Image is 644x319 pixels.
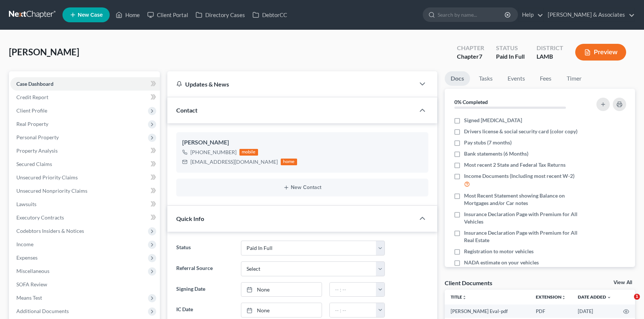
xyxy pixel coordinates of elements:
span: Drivers license & social security card (color copy) [464,128,577,135]
div: LAMB [537,52,563,61]
a: Tasks [473,71,499,86]
a: Lawsuits [10,198,160,211]
span: Codebtors Insiders & Notices [16,228,84,234]
span: Means Test [16,294,42,301]
div: Status [496,44,525,52]
span: 1 [634,294,640,300]
a: Case Dashboard [10,77,160,91]
a: Secured Claims [10,157,160,171]
span: Unsecured Nonpriority Claims [16,188,87,194]
a: Home [112,8,144,22]
a: Fees [534,71,558,86]
td: [DATE] [572,305,617,318]
span: Credit Report [16,94,48,100]
a: Help [518,8,543,22]
span: Bank statements (6 Months) [464,150,528,157]
a: [PERSON_NAME] & Associates [544,8,635,22]
td: [PERSON_NAME] Eval-pdf [445,305,530,318]
a: Date Added expand_more [578,294,611,300]
a: None [241,283,321,297]
span: [PERSON_NAME] [9,46,79,57]
span: Registration to motor vehicles [464,248,534,255]
span: New Case [78,12,103,18]
span: SOFA Review [16,281,47,287]
span: Signed [MEDICAL_DATA] [464,117,522,124]
span: 7 [479,53,482,60]
label: IC Date [173,303,237,318]
a: None [241,303,321,317]
a: Credit Report [10,91,160,104]
div: Client Documents [445,279,492,287]
input: -- : -- [330,283,377,297]
div: home [281,159,297,165]
span: Most recent 2 State and Federal Tax Returns [464,161,566,169]
div: [EMAIL_ADDRESS][DOMAIN_NAME] [190,158,278,166]
a: SOFA Review [10,278,160,291]
i: unfold_more [561,295,566,300]
input: -- : -- [330,303,377,317]
a: DebtorCC [249,8,291,22]
span: Property Analysis [16,147,58,154]
div: Chapter [457,52,484,61]
div: Chapter [457,44,484,52]
span: Lawsuits [16,201,36,207]
a: Extensionunfold_more [536,294,566,300]
span: Miscellaneous [16,268,49,274]
input: Search by name... [438,8,506,22]
span: Pay stubs (7 months) [464,139,512,146]
a: Unsecured Nonpriority Claims [10,184,160,198]
a: Unsecured Priority Claims [10,171,160,184]
span: Insurance Declaration Page with Premium for All Vehicles [464,211,581,225]
iframe: Intercom live chat [619,294,637,312]
div: mobile [239,149,258,156]
div: District [537,44,563,52]
div: Paid In Full [496,52,525,61]
strong: 0% Completed [454,99,488,105]
td: PDF [530,305,572,318]
a: Titleunfold_more [451,294,467,300]
a: Property Analysis [10,144,160,157]
a: Executory Contracts [10,211,160,224]
button: Preview [575,44,626,61]
a: View All [614,280,632,285]
span: Unsecured Priority Claims [16,174,78,180]
span: Additional Documents [16,308,69,314]
span: Case Dashboard [16,81,54,87]
label: Signing Date [173,282,237,297]
div: Updates & News [176,80,406,88]
a: Client Portal [144,8,192,22]
a: Events [502,71,531,86]
span: Real Property [16,121,48,127]
label: Referral Source [173,261,237,276]
button: New Contact [182,185,422,191]
div: [PHONE_NUMBER] [190,149,236,156]
span: Income Documents (Including most recent W-2) [464,172,574,180]
label: Status [173,241,237,255]
span: Quick Info [176,215,204,222]
span: Income [16,241,33,247]
span: Expenses [16,254,38,261]
span: Secured Claims [16,161,52,167]
a: Docs [445,71,470,86]
a: Timer [561,71,587,86]
i: unfold_more [462,295,467,300]
div: [PERSON_NAME] [182,138,422,147]
span: Client Profile [16,107,47,114]
span: Contact [176,107,197,114]
span: Insurance Declaration Page with Premium for All Real Estate [464,229,581,244]
a: Directory Cases [192,8,249,22]
i: expand_more [607,295,611,300]
span: Personal Property [16,134,59,140]
span: Executory Contracts [16,214,64,221]
span: NADA estimate on your vehicles [464,259,539,266]
span: Most Recent Statement showing Balance on Mortgages and/or Car notes [464,192,581,207]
